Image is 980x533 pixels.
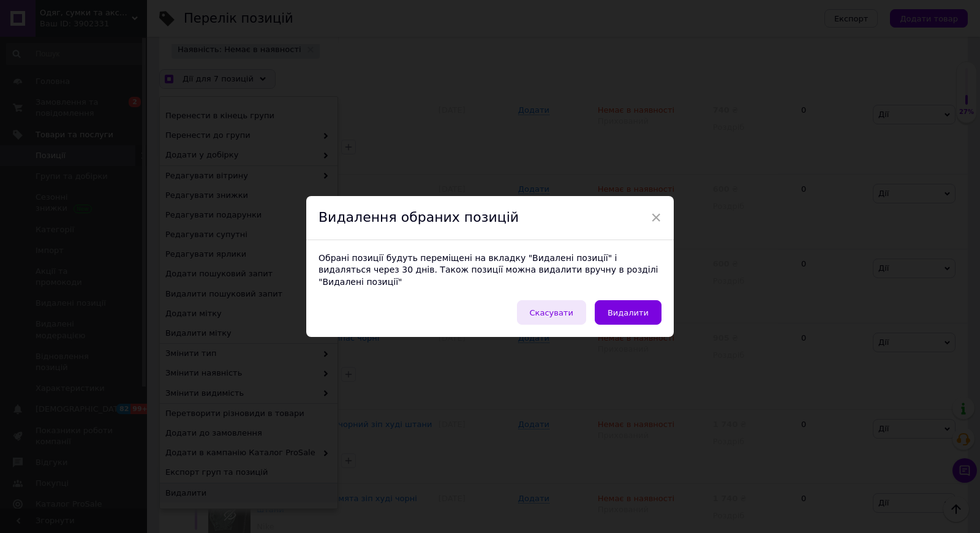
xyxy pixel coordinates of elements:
button: Видалити [595,300,661,325]
span: Обрані позиції будуть переміщені на вкладку "Видалені позиції" і видаляться через 30 днів. Також ... [318,253,658,287]
span: Скасувати [530,308,573,317]
button: Скасувати [517,300,586,325]
span: × [650,207,661,228]
span: Видалення обраних позицій [318,210,519,225]
span: Видалити [608,308,649,317]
